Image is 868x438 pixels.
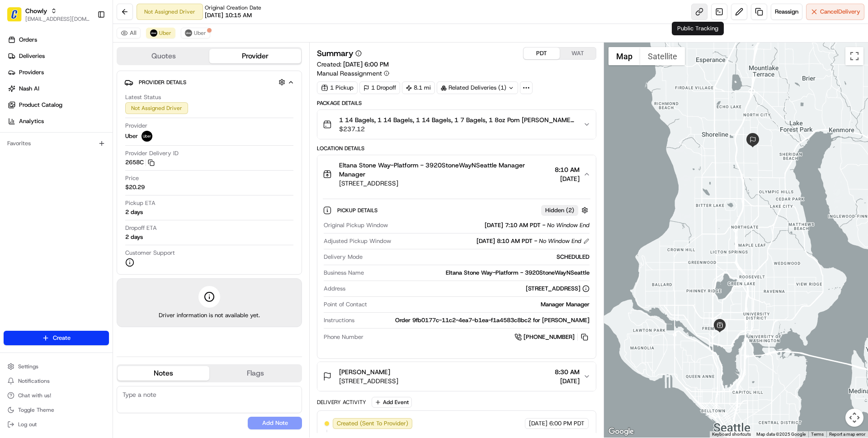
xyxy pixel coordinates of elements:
[4,331,109,345] button: Create
[4,136,109,151] div: Favorites
[829,432,865,437] a: Report a map error
[154,89,165,100] button: Start new chat
[317,100,596,107] div: Package Details
[4,65,113,80] a: Providers
[524,333,575,341] span: [PHONE_NUMBER]
[9,36,165,51] p: Welcome 👋
[534,237,537,245] span: -
[324,333,363,341] span: Phone Number
[317,193,595,358] div: Eltana Stone Way-Platform - 3920StoneWayNSeattle Manager Manager[STREET_ADDRESS]8:10 AM[DATE]
[18,363,38,370] span: Settings
[117,28,141,38] button: All
[142,131,152,142] img: uber-new-logo.jpeg
[19,101,62,109] span: Product Catalog
[317,60,389,69] span: Created:
[24,58,149,68] input: Clear
[124,75,294,90] button: Provider Details
[476,237,533,245] span: [DATE] 8:10 AM PDT
[366,253,589,261] div: SCHEDULED
[19,117,44,125] span: Analytics
[317,81,358,94] div: 1 Pickup
[324,221,388,229] span: Original Pickup Window
[555,174,580,183] span: [DATE]
[339,376,398,386] span: [STREET_ADDRESS]
[5,128,73,144] a: 📗Knowledge Base
[209,366,301,381] button: Flags
[339,179,551,188] span: [STREET_ADDRESS]
[25,15,90,23] button: [EMAIL_ADDRESS][DOMAIN_NAME]
[485,221,541,229] span: [DATE] 7:10 AM PDT
[4,49,113,63] a: Deliveries
[845,409,863,427] button: Map camera controls
[118,49,209,63] button: Quotes
[324,237,391,245] span: Adjusted Pickup Window
[181,28,210,38] button: Uber
[372,397,412,408] button: Add Event
[337,207,379,214] span: Pickup Details
[359,81,400,94] div: 1 Dropoff
[324,269,364,277] span: Business Name
[7,7,22,22] img: Chowly
[4,4,94,25] button: ChowlyChowly[EMAIL_ADDRESS][DOMAIN_NAME]
[811,432,824,437] a: Terms (opens in new tab)
[18,377,50,385] span: Notifications
[555,367,580,376] span: 8:30 AM
[806,4,864,20] button: CancelDelivery
[541,205,590,216] button: Hidden (2)
[64,153,109,160] a: Powered byPylon
[85,131,145,140] span: API Documentation
[606,426,636,438] a: Open this area in Google Maps (opens a new window)
[209,49,301,63] button: Provider
[771,4,802,20] button: Reassign
[820,8,860,16] span: Cancel Delivery
[18,421,37,428] span: Log out
[4,375,109,387] button: Notifications
[524,48,560,59] button: PDT
[118,366,209,381] button: Notes
[19,85,39,93] span: Nash AI
[125,132,138,140] span: Uber
[437,81,518,94] div: Related Deliveries (1)
[317,69,382,78] span: Manual Reassignment
[125,122,147,130] span: Provider
[205,11,252,19] span: [DATE] 10:15 AM
[125,199,156,207] span: Pickup ETA
[358,316,589,324] div: Order 9fb0177c-11c2-4ea7-b1ea-f1a4583c8bc2 for [PERSON_NAME]
[185,29,192,37] img: uber-new-logo.jpeg
[19,52,45,60] span: Deliveries
[542,221,545,229] span: -
[317,49,354,57] h3: Summary
[18,131,69,140] span: Knowledge Base
[529,419,547,428] span: [DATE]
[125,149,179,157] span: Provider Delivery ID
[324,316,354,324] span: Instructions
[4,360,109,373] button: Settings
[125,183,145,191] span: $20.29
[19,68,44,76] span: Providers
[339,161,551,179] span: Eltana Stone Way-Platform - 3920StoneWayNSeattle Manager Manager
[712,431,751,438] button: Keyboard shortcuts
[9,9,27,27] img: Nash
[125,233,143,241] div: 2 days
[514,332,590,342] a: [PHONE_NUMBER]
[324,285,345,293] span: Address
[25,6,47,15] button: Chowly
[76,132,84,139] div: 💻
[205,4,261,11] span: Original Creation Date
[4,98,113,112] a: Product Catalog
[545,206,574,214] span: Hidden ( 2 )
[4,81,113,96] a: Nash AI
[4,114,113,129] a: Analytics
[9,86,25,103] img: 1736555255976-a54dd68f-1ca7-489b-9aae-adbdc363a1c4
[339,115,576,124] span: 1 14 Bagels, 1 14 Bagels, 1 14 Bagels, 1 7 Bagels, 1 8oz Pom [PERSON_NAME], 1 8oz Lox Spread, 2 8...
[317,110,595,139] button: 1 14 Bagels, 1 14 Bagels, 1 14 Bagels, 1 7 Bagels, 1 8oz Pom [PERSON_NAME], 1 8oz Lox Spread, 2 8...
[845,47,863,65] button: Toggle fullscreen view
[339,367,390,376] span: [PERSON_NAME]
[125,174,139,182] span: Price
[606,426,636,438] img: Google
[539,237,581,245] span: No Window End
[371,300,589,309] div: Manager Manager
[339,124,576,133] span: $237.12
[317,155,595,193] button: Eltana Stone Way-Platform - 3920StoneWayNSeattle Manager Manager[STREET_ADDRESS]8:10 AM[DATE]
